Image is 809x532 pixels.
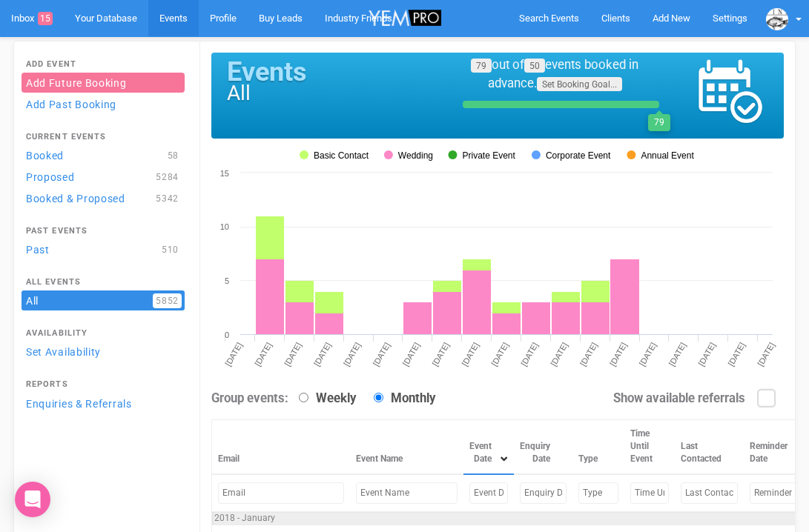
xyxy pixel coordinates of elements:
[463,420,514,474] th: Event Date
[22,188,185,208] a: Booked & Proposed5342
[519,341,540,368] tspan: [DATE]
[22,393,185,413] a: Enquiries & Referrals
[696,341,717,368] tspan: [DATE]
[227,82,438,105] h1: All
[299,393,308,402] input: Weekly
[696,58,763,124] img: events_calendar-47d57c581de8ae7e0d62452d7a588d7d83c6c9437aa29a14e0e0b6a065d91899.png
[471,59,492,73] a: 79
[398,150,433,161] tspan: Wedding
[469,482,508,504] input: Filter by Event Date
[26,380,180,389] h4: Reports
[514,420,572,474] th: Enquiry Date
[524,59,545,73] a: 50
[572,420,624,474] th: Type
[22,94,185,114] a: Add Past Booking
[624,420,675,474] th: Time Until Event
[578,341,599,368] tspan: [DATE]
[22,145,185,165] a: Booked58
[608,341,629,368] tspan: [DATE]
[22,342,185,362] a: Set Availability
[766,8,788,30] img: data
[212,420,351,474] th: Email
[220,169,229,178] tspan: 15
[520,482,567,504] input: Filter by Enquiry Date
[26,278,180,287] h4: All Events
[460,341,481,368] tspan: [DATE]
[22,73,185,93] a: Add Future Booking
[26,60,180,69] h4: Add Event
[601,13,630,24] span: Clients
[638,341,658,368] tspan: [DATE]
[675,420,744,474] th: Last Contacted
[726,341,747,368] tspan: [DATE]
[225,276,229,285] tspan: 5
[462,150,515,161] tspan: Private Event
[350,420,463,474] th: Event Name
[26,133,180,142] h4: Current Events
[537,77,622,91] a: Set Booking Goal...
[153,170,182,184] span: 5284
[218,482,344,504] input: Filter by Email
[22,239,185,259] a: Past510
[630,482,669,504] input: Filter by Time Until Event
[26,227,180,236] h4: Past Events
[225,330,229,339] tspan: 0
[681,482,738,504] input: Filter by Last Contacted
[26,329,180,338] h4: Availability
[165,148,182,163] span: 58
[342,341,363,368] tspan: [DATE]
[159,242,182,257] span: 510
[489,341,510,368] tspan: [DATE]
[463,56,647,93] div: out of events booked in advance.
[291,390,356,408] label: Weekly
[750,482,804,504] input: Filter by Reminder Date
[546,150,611,161] tspan: Corporate Event
[312,341,333,368] tspan: [DATE]
[653,13,690,24] span: Add New
[223,341,244,368] tspan: [DATE]
[401,341,422,368] tspan: [DATE]
[374,393,383,402] input: Monthly
[549,341,569,368] tspan: [DATE]
[22,167,185,187] a: Proposed5284
[15,482,50,517] div: Open Intercom Messenger
[356,482,458,504] input: Filter by Event Name
[38,12,53,25] span: 15
[519,13,579,24] span: Search Events
[366,390,435,408] label: Monthly
[648,114,670,131] div: 79
[372,341,392,368] tspan: [DATE]
[578,482,618,504] input: Filter by Type
[211,390,288,405] strong: Group events:
[283,341,303,368] tspan: [DATE]
[227,58,438,87] h1: Events
[430,341,451,368] tspan: [DATE]
[613,390,745,405] strong: Show available referrals
[641,150,694,161] tspan: Annual Event
[22,290,185,310] a: All5852
[667,341,688,368] tspan: [DATE]
[153,293,182,308] span: 5852
[756,341,776,368] tspan: [DATE]
[253,341,274,368] tspan: [DATE]
[153,191,182,206] span: 5342
[314,150,369,161] tspan: Basic Contact
[220,222,229,231] tspan: 10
